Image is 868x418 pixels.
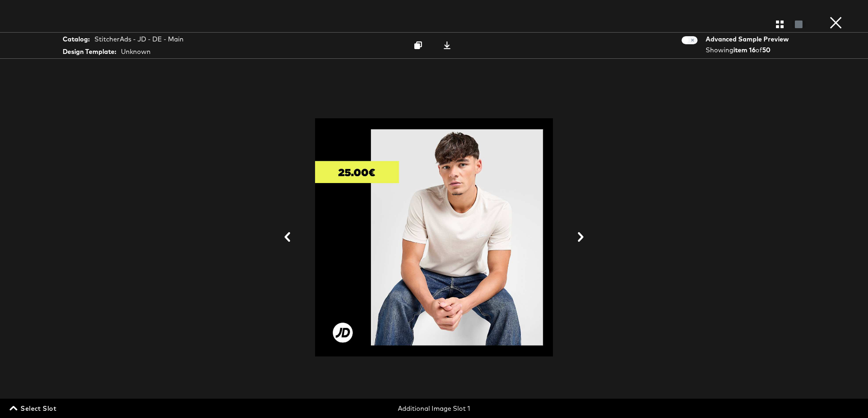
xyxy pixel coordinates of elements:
div: Showing of [706,45,792,55]
button: Select Slot [8,403,59,414]
div: StitcherAds - JD - DE - Main [94,35,184,44]
div: Unknown [121,47,151,56]
div: Advanced Sample Preview [706,35,792,44]
strong: item 16 [733,46,755,54]
strong: Catalog: [63,35,90,44]
strong: Design Template: [63,47,116,56]
div: Additional Image Slot 1 [294,404,574,413]
span: Select Slot [11,403,56,414]
strong: 50 [762,46,770,54]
